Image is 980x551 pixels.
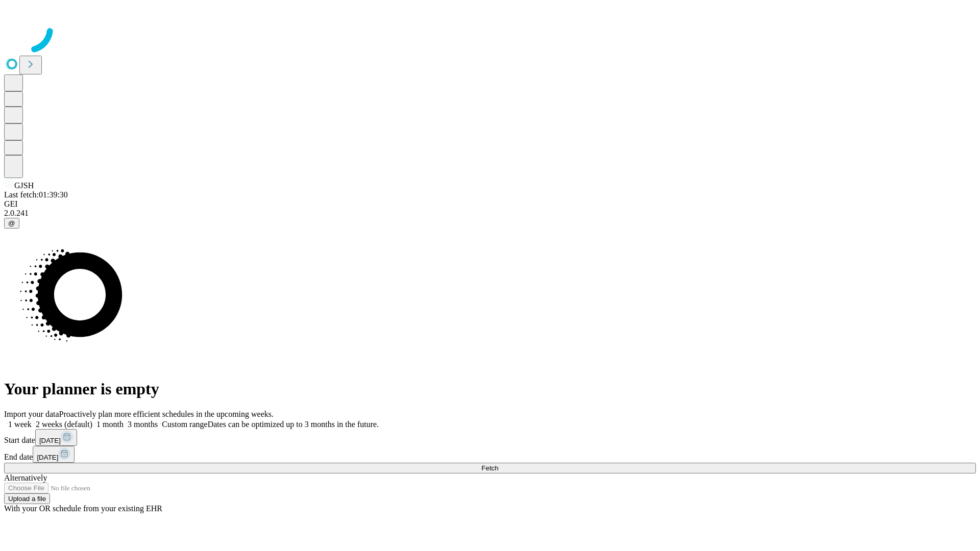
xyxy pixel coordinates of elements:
[162,420,207,429] span: Custom range
[4,493,50,504] button: Upload a file
[4,218,19,229] button: @
[4,380,976,398] h1: Your planner is empty
[4,429,976,446] div: Start date
[4,446,976,463] div: End date
[36,420,92,429] span: 2 weeks (default)
[4,190,68,199] span: Last fetch: 01:39:30
[4,504,162,513] span: With your OR schedule from your existing EHR
[4,463,976,473] button: Fetch
[481,464,498,472] span: Fetch
[8,219,15,227] span: @
[4,473,47,482] span: Alternatively
[8,420,32,429] span: 1 week
[96,420,124,429] span: 1 month
[4,209,976,218] div: 2.0.241
[4,410,59,418] span: Import your data
[39,437,61,444] span: [DATE]
[37,454,58,461] span: [DATE]
[128,420,158,429] span: 3 months
[59,410,274,418] span: Proactively plan more efficient schedules in the upcoming weeks.
[14,181,34,190] span: GJSH
[208,420,379,429] span: Dates can be optimized up to 3 months in the future.
[4,199,976,209] div: GEI
[33,446,75,463] button: [DATE]
[35,429,77,446] button: [DATE]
